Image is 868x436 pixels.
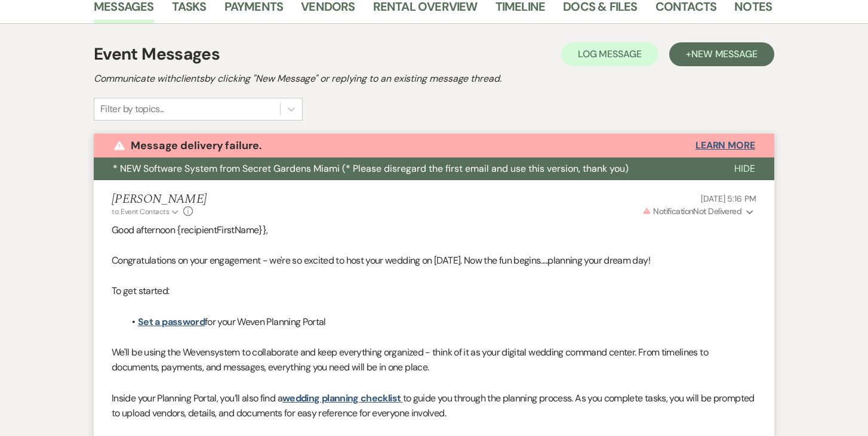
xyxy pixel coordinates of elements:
[138,316,205,328] a: Set a password
[112,285,169,297] span: To get started:
[112,207,169,217] span: to: Event Contacts
[641,205,756,218] button: NotificationNot Delivered
[113,162,629,175] span: * NEW Software System from Secret Gardens Miami (* Please disregard the first email and use this ...
[561,42,658,66] button: Log Message
[282,392,401,404] a: wedding planning checklist
[205,316,326,328] span: for your Weven Planning Portal
[715,157,774,180] button: Hide
[94,72,774,86] h2: Communicate with clients by clicking "New Message" or replying to an existing message thread.
[112,392,755,420] span: to guide you through the planning process. As you complete tasks, you will be prompted to upload ...
[131,137,262,154] p: Message delivery failure.
[669,42,774,66] button: +New Message
[112,224,267,236] span: Good afternoon {recipientFirstName}},
[112,192,207,207] h5: [PERSON_NAME]
[112,346,708,374] span: system to collaborate and keep everything organized - think of it as your digital wedding command...
[691,48,758,60] span: New Message
[100,102,164,116] div: Filter by topics...
[112,254,650,267] span: Congratulations on your engagement - we're so excited to host your wedding on [DATE]. Now the fun...
[112,206,180,217] button: to: Event Contacts
[642,206,741,217] span: Not Delivered
[653,206,693,217] span: Notification
[578,48,642,60] span: Log Message
[94,42,220,67] h1: Event Messages
[701,193,756,204] span: [DATE] 5:16 PM
[112,346,210,358] span: We'll be using the Weven
[734,162,755,175] span: Hide
[695,141,755,150] button: Learn More
[94,157,715,180] button: * NEW Software System from Secret Gardens Miami (* Please disregard the first email and use this ...
[112,392,282,404] span: Inside your Planning Portal, you’ll also find a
